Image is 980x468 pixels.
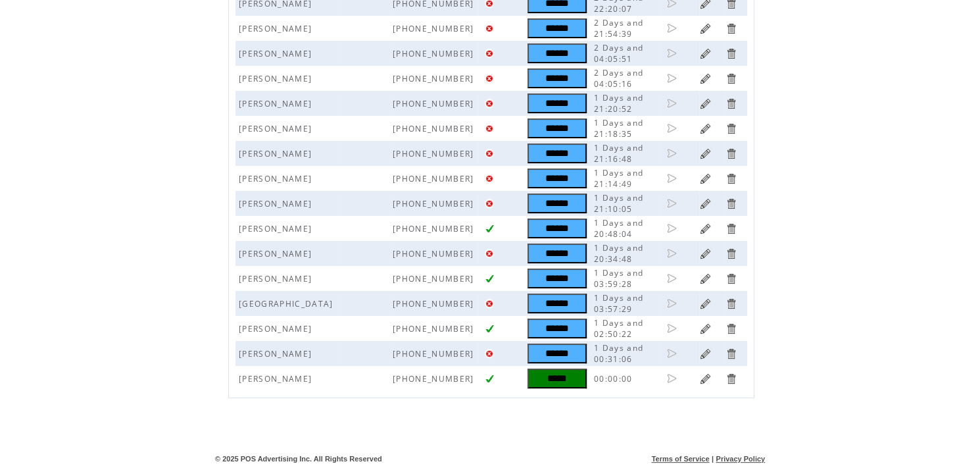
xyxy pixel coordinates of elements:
[699,298,712,310] a: Click to edit
[725,323,737,335] a: Click to delete
[666,248,677,259] a: Click to set as walk away
[239,173,315,184] span: [PERSON_NAME]
[393,198,478,209] span: [PHONE_NUMBER]
[393,23,478,34] span: [PHONE_NUMBER]
[594,292,643,315] span: 1 Days and 03:57:29
[725,373,737,385] a: Click to delete
[666,373,677,384] a: Click to set as walk away
[393,273,478,284] span: [PHONE_NUMBER]
[594,167,643,190] span: 1 Days and 21:14:49
[666,173,677,184] a: Click to set as walk away
[594,92,643,115] span: 1 Days and 21:20:52
[239,273,315,284] span: [PERSON_NAME]
[393,48,478,59] span: [PHONE_NUMBER]
[699,22,712,35] a: Click to edit
[652,455,710,463] a: Terms of Service
[393,348,478,359] span: [PHONE_NUMBER]
[666,73,677,84] a: Click to set as walk away
[393,373,478,384] span: [PHONE_NUMBER]
[699,122,712,135] a: Click to edit
[239,198,315,209] span: [PERSON_NAME]
[712,455,714,463] span: |
[699,147,712,160] a: Click to edit
[215,455,382,463] span: © 2025 POS Advertising Inc. All Rights Reserved
[699,97,712,110] a: Click to edit
[666,123,677,134] a: Click to set as walk away
[666,23,677,34] a: Click to set as walk away
[393,73,478,84] span: [PHONE_NUMBER]
[666,223,677,234] a: Click to set as walk away
[594,42,643,65] span: 2 Days and 04:05:51
[699,247,712,260] a: Click to edit
[239,148,315,159] span: [PERSON_NAME]
[725,47,737,60] a: Click to delete
[239,348,315,359] span: [PERSON_NAME]
[699,172,712,185] a: Click to edit
[393,323,478,334] span: [PHONE_NUMBER]
[666,148,677,159] a: Click to set as walk away
[239,23,315,34] span: [PERSON_NAME]
[393,123,478,134] span: [PHONE_NUMBER]
[699,222,712,235] a: Click to edit
[699,323,712,335] a: Click to edit
[594,317,643,340] span: 1 Days and 02:50:22
[594,373,636,384] span: 00:00:00
[393,173,478,184] span: [PHONE_NUMBER]
[725,247,737,260] a: Click to delete
[594,267,643,290] span: 1 Days and 03:59:28
[725,97,737,110] a: Click to delete
[725,172,737,185] a: Click to delete
[393,98,478,109] span: [PHONE_NUMBER]
[725,273,737,285] a: Click to delete
[666,98,677,109] a: Click to set as walk away
[666,48,677,59] a: Click to set as walk away
[393,148,478,159] span: [PHONE_NUMBER]
[725,22,737,35] a: Click to delete
[699,348,712,360] a: Click to edit
[666,198,677,209] a: Click to set as walk away
[725,197,737,210] a: Click to delete
[725,222,737,235] a: Click to delete
[239,48,315,59] span: [PERSON_NAME]
[725,147,737,160] a: Click to delete
[594,342,643,365] span: 1 Days and 00:31:06
[699,72,712,85] a: Click to edit
[239,248,315,259] span: [PERSON_NAME]
[594,192,643,215] span: 1 Days and 21:10:05
[239,73,315,84] span: [PERSON_NAME]
[699,197,712,210] a: Click to edit
[239,123,315,134] span: [PERSON_NAME]
[725,72,737,85] a: Click to delete
[699,273,712,285] a: Click to edit
[393,298,478,309] span: [PHONE_NUMBER]
[666,298,677,309] a: Click to set as walk away
[594,217,643,240] span: 1 Days and 20:48:04
[725,122,737,135] a: Click to delete
[699,373,712,385] a: Click to edit
[594,117,643,140] span: 1 Days and 21:18:35
[239,223,315,234] span: [PERSON_NAME]
[393,223,478,234] span: [PHONE_NUMBER]
[594,142,643,165] span: 1 Days and 21:16:48
[666,323,677,334] a: Click to set as walk away
[239,323,315,334] span: [PERSON_NAME]
[594,67,643,90] span: 2 Days and 04:05:16
[716,455,765,463] a: Privacy Policy
[594,17,643,39] span: 2 Days and 21:54:39
[666,273,677,284] a: Click to set as walk away
[666,348,677,359] a: Click to set as walk away
[699,47,712,60] a: Click to edit
[239,298,337,309] span: [GEOGRAPHIC_DATA]
[725,348,737,360] a: Click to delete
[239,373,315,384] span: [PERSON_NAME]
[725,298,737,310] a: Click to delete
[239,98,315,109] span: [PERSON_NAME]
[393,248,478,259] span: [PHONE_NUMBER]
[594,242,643,265] span: 1 Days and 20:34:48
